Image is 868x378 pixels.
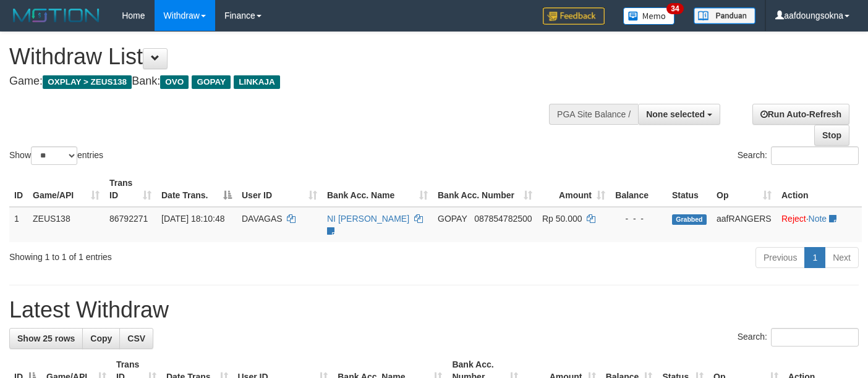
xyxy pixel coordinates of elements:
span: OXPLAY > ZEUS138 [43,75,132,89]
span: DAVAGAS [242,214,283,224]
span: LINKAJA [234,75,280,89]
span: CSV [127,334,145,343]
th: Action [777,172,862,207]
span: GOPAY [192,75,231,89]
span: 86792271 [109,214,148,224]
td: 1 [9,207,28,242]
a: CSV [119,328,153,349]
td: aafRANGERS [712,207,777,242]
label: Show entries [9,146,103,165]
img: panduan.png [694,7,755,24]
div: - - - [615,212,662,225]
a: Run Auto-Refresh [752,104,849,125]
th: Game/API: activate to sort column ascending [28,172,104,207]
span: Copy 087854782500 to clipboard [474,214,532,224]
label: Search: [738,328,859,346]
img: Button%20Memo.svg [623,7,675,25]
th: Amount: activate to sort column ascending [537,172,610,207]
th: Op: activate to sort column ascending [712,172,777,207]
div: Showing 1 to 1 of 1 entries [9,246,352,263]
span: [DATE] 18:10:48 [161,214,224,224]
span: GOPAY [438,214,467,224]
span: Rp 50.000 [542,214,582,224]
button: None selected [638,104,720,125]
a: Next [825,247,859,268]
th: Bank Acc. Name: activate to sort column ascending [322,172,433,207]
span: Copy [90,334,112,343]
a: Note [809,214,827,224]
input: Search: [771,146,859,165]
td: · [777,207,862,242]
a: Reject [781,214,806,224]
h4: Game: Bank: [9,75,566,88]
label: Search: [738,146,859,165]
th: Balance [610,172,667,207]
th: Status [667,172,712,207]
th: Trans ID: activate to sort column ascending [104,172,156,207]
input: Search: [771,328,859,346]
select: Showentries [31,146,77,165]
th: User ID: activate to sort column ascending [237,172,322,207]
img: MOTION_logo.png [9,6,103,25]
a: Previous [755,247,805,268]
th: Bank Acc. Number: activate to sort column ascending [433,172,537,207]
img: Feedback.jpg [543,7,605,25]
h1: Latest Withdraw [9,298,859,322]
td: ZEUS138 [28,207,104,242]
div: PGA Site Balance / [549,104,638,125]
span: Grabbed [672,214,707,225]
span: Show 25 rows [17,334,75,343]
a: Copy [82,328,120,349]
span: None selected [646,109,705,119]
span: 34 [666,3,683,14]
th: ID [9,172,28,207]
th: Date Trans.: activate to sort column descending [156,172,237,207]
h1: Withdraw List [9,44,566,69]
a: Stop [814,125,849,146]
a: NI [PERSON_NAME] [327,214,409,224]
span: OVO [160,75,189,89]
a: Show 25 rows [9,328,83,349]
a: 1 [804,247,825,268]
